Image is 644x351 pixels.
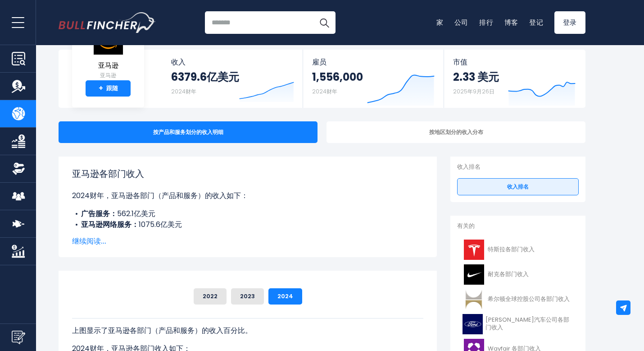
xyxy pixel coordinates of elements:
[312,57,327,67] font: 雇员
[463,240,485,260] img: 特斯拉标志
[436,18,444,27] a: 家
[529,18,544,27] a: 登记
[463,264,485,285] img: NKE 标志
[507,183,529,190] font: 收入排名
[100,71,116,79] font: 亚马逊
[453,57,467,67] font: 市值
[479,18,494,27] a: 排行
[153,128,223,136] font: 按产品和服务划分的收入明细
[72,325,252,336] font: 上图显示了亚马逊各部门（产品和服务）的收入百分比。
[81,219,139,230] font: 亚马逊网络服务：
[313,11,336,34] button: 搜索
[453,69,499,84] font: 2.33 美元
[117,208,155,219] font: 562.1亿美元
[92,24,124,81] a: 亚马逊 亚马逊
[504,18,519,27] a: 博客
[231,288,264,305] button: 2023
[457,162,481,171] font: 收入排名
[98,60,118,70] font: 亚马逊
[463,289,485,309] img: HLT 徽标
[429,128,483,136] font: 按地区划分的收入分布
[240,292,255,300] font: 2023
[312,88,337,95] font: 2024财年
[72,236,106,246] font: 继续阅读...
[268,288,302,305] button: 2024
[12,162,25,175] img: 所有权
[171,88,196,95] font: 2024财年
[453,88,494,95] font: 2025年9月26日
[59,12,155,33] a: 前往主页
[457,312,579,337] a: [PERSON_NAME]汽车公司各部门收入
[454,18,469,27] a: 公司
[457,262,579,287] a: 耐克各部门收入
[194,288,227,305] button: 2022
[463,314,483,334] img: F 标志
[554,11,586,34] a: 登录
[139,219,182,230] font: 1075.6亿美元
[485,315,569,332] font: [PERSON_NAME]汽车公司各部门收入
[303,50,443,108] a: 雇员 1,556,000 2024财年
[203,292,218,300] font: 2022
[171,69,239,84] font: 6379.6亿美元
[106,84,118,92] font: 跟随
[72,167,144,180] font: 亚马逊各部门收入
[277,292,293,300] font: 2024
[86,80,131,97] a: +跟随
[457,222,475,230] font: 有关的
[457,287,579,312] a: 希尔顿全球控股公司各部门收入
[488,245,535,254] font: 特斯拉各部门收入
[457,237,579,262] a: 特斯拉各部门收入
[162,50,303,108] a: 收入 6379.6亿美元 2024财年
[99,83,103,93] font: +
[444,50,585,108] a: 市值 2.33 美元 2025年9月26日
[81,208,117,219] font: 广告服务：
[563,18,577,27] font: 登录
[171,57,186,67] font: 收入
[488,295,570,303] font: 希尔顿全球控股公司各部门收入
[59,12,156,33] img: Bullfincher 徽标
[457,178,579,195] a: 收入排名
[488,270,529,278] font: 耐克各部门收入
[72,190,248,201] font: 2024财年，亚马逊各部门（产品和服务）的收入如下：
[312,69,363,84] font: 1,556,000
